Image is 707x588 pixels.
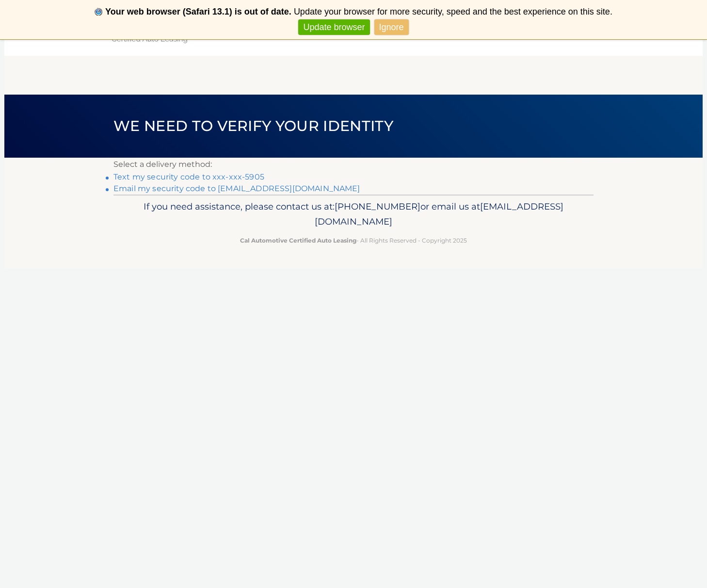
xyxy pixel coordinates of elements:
[120,235,587,245] p: - All Rights Reserved - Copyright 2025
[298,19,370,35] a: Update browser
[113,158,594,171] p: Select a delivery method:
[374,19,409,35] a: Ignore
[113,184,360,193] a: Email my security code to [EMAIL_ADDRESS][DOMAIN_NAME]
[113,117,393,135] span: We need to verify your identity
[105,7,291,16] b: Your web browser (Safari 13.1) is out of date.
[240,237,356,244] strong: Cal Automotive Certified Auto Leasing
[120,199,587,230] p: If you need assistance, please contact us at: or email us at
[294,7,612,16] span: Update your browser for more security, speed and the best experience on this site.
[113,172,264,181] a: Text my security code to xxx-xxx-5905
[335,201,420,212] span: [PHONE_NUMBER]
